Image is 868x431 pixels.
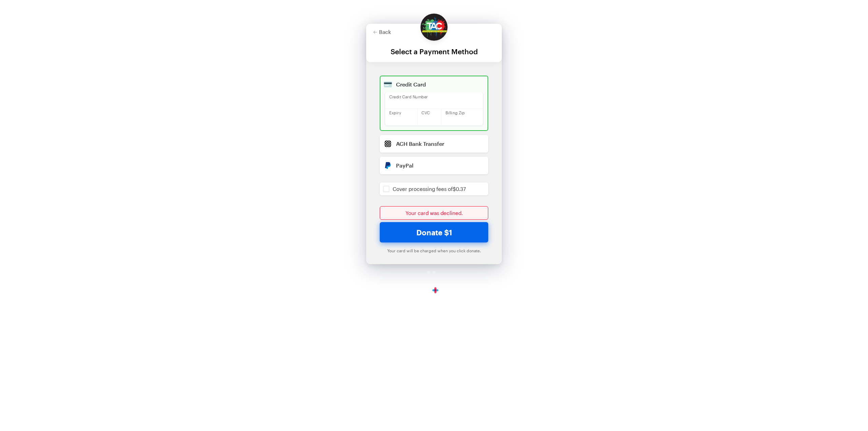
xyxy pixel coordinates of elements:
[421,115,438,123] iframe: Secure CVC input frame
[405,288,463,293] a: Secure DonationsPowered byGiveForms
[389,99,479,107] iframe: Secure card number input frame
[373,47,495,55] div: Select a Payment Method
[446,115,479,123] iframe: Secure postal code input frame
[380,222,488,242] button: Donate $1
[373,29,391,35] button: Back
[380,248,488,253] div: Your card will be charged when you click donate.
[396,82,483,87] div: Credit Card
[389,115,414,123] iframe: Secure expiration date input frame
[380,206,488,220] div: Your card was declined.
